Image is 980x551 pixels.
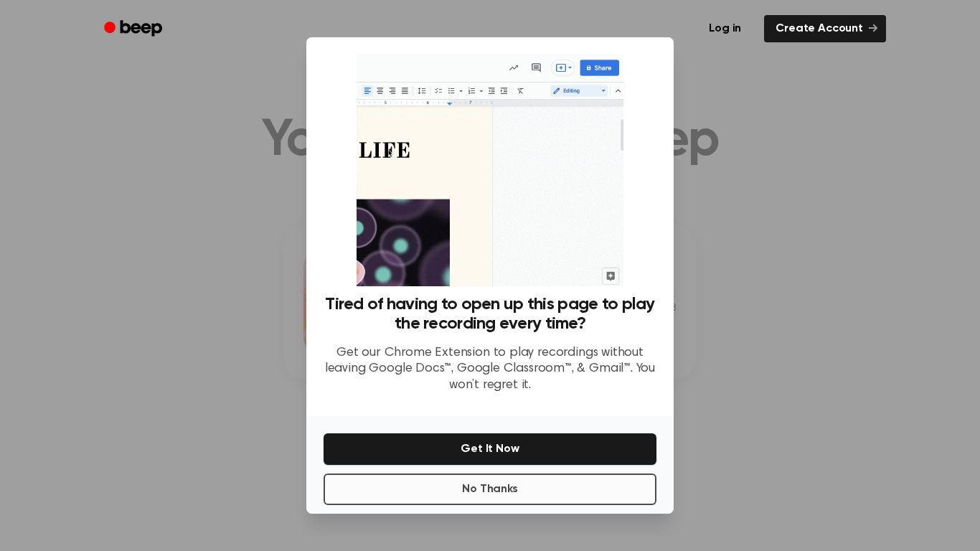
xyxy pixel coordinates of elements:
[324,433,656,465] button: Get It Now
[324,345,656,394] p: Get our Chrome Extension to play recordings without leaving Google Docs™, Google Classroom™, & Gm...
[324,295,656,334] h3: Tired of having to open up this page to play the recording every time?
[324,474,656,505] button: No Thanks
[357,55,623,286] img: Beep extension in action
[764,15,886,42] a: Create Account
[94,15,175,43] a: Beep
[694,12,755,45] a: Log in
